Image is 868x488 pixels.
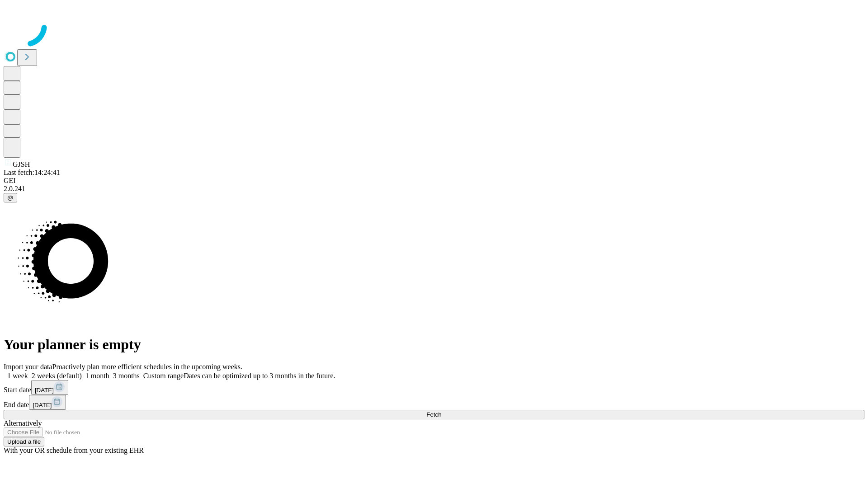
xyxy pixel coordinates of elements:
[31,380,68,395] button: [DATE]
[4,336,864,353] h1: Your planner is empty
[4,395,864,410] div: End date
[52,363,242,371] span: Proactively plan more efficient schedules in the upcoming weeks.
[4,446,144,454] span: With your OR schedule from your existing EHR
[4,185,864,193] div: 2.0.241
[143,372,184,380] span: Custom range
[4,193,17,202] button: @
[4,380,864,395] div: Start date
[35,387,54,394] span: [DATE]
[4,169,60,176] span: Last fetch: 14:24:41
[184,372,335,380] span: Dates can be optimized up to 3 months in the future.
[33,402,52,408] span: [DATE]
[4,363,52,371] span: Import your data
[4,419,42,427] span: Alternatively
[4,437,44,446] button: Upload a file
[7,372,28,380] span: 1 week
[7,194,14,201] span: @
[29,395,66,410] button: [DATE]
[4,410,864,419] button: Fetch
[4,177,864,185] div: GEI
[13,160,30,168] span: GJSH
[85,372,109,380] span: 1 month
[426,411,441,418] span: Fetch
[113,372,140,380] span: 3 months
[32,372,82,380] span: 2 weeks (default)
